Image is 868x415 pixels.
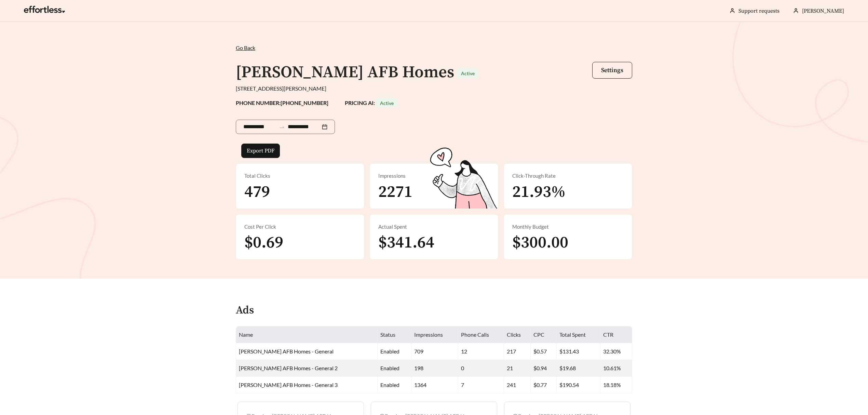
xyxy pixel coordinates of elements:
span: enabled [380,348,399,354]
span: Settings [601,66,623,74]
div: [STREET_ADDRESS][PERSON_NAME] [236,84,632,93]
span: 2271 [378,182,412,202]
span: swap-right [279,124,285,130]
td: 709 [411,343,458,360]
span: 479 [244,182,270,202]
a: Support requests [738,8,779,14]
td: 198 [411,360,458,377]
div: Click-Through Rate [512,172,624,180]
span: $0.69 [244,232,283,253]
td: 217 [504,343,531,360]
span: Active [380,100,394,106]
button: Export PDF [241,144,280,158]
button: Settings [592,62,632,79]
h4: Ads [236,305,254,317]
td: $131.43 [557,343,600,360]
span: Active [461,70,475,76]
span: [PERSON_NAME] [802,8,844,14]
div: Cost Per Click [244,223,356,231]
td: 12 [458,343,504,360]
span: enabled [380,381,399,388]
th: Name [236,326,378,343]
span: [PERSON_NAME] AFB Homes - General [239,348,334,354]
span: enabled [380,365,399,371]
div: Actual Spent [378,223,490,231]
td: 18.18% [600,377,632,393]
td: $0.57 [531,343,557,360]
div: Impressions [378,172,490,180]
td: $0.94 [531,360,557,377]
span: $341.64 [378,232,434,253]
td: 7 [458,377,504,393]
td: $19.68 [557,360,600,377]
span: Export PDF [247,147,274,155]
span: to [279,124,285,130]
span: [PERSON_NAME] AFB Homes - General 3 [239,381,338,388]
div: Total Clicks [244,172,356,180]
th: Phone Calls [458,326,504,343]
td: 1364 [411,377,458,393]
th: Clicks [504,326,531,343]
strong: PRICING AI: [345,99,398,106]
td: 241 [504,377,531,393]
div: Monthly Budget [512,223,624,231]
th: Impressions [411,326,458,343]
span: [PERSON_NAME] AFB Homes - General 2 [239,365,338,371]
span: 21.93% [512,182,566,202]
th: Status [378,326,411,343]
strong: PHONE NUMBER: [PHONE_NUMBER] [236,99,328,106]
h1: [PERSON_NAME] AFB Homes [236,62,454,83]
td: 0 [458,360,504,377]
span: CTR [603,331,613,338]
span: CPC [533,331,544,338]
td: 10.61% [600,360,632,377]
th: Total Spent [557,326,600,343]
td: $0.77 [531,377,557,393]
td: $190.54 [557,377,600,393]
td: 21 [504,360,531,377]
span: $300.00 [512,232,568,253]
span: Go Back [236,44,255,51]
td: 32.30% [600,343,632,360]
